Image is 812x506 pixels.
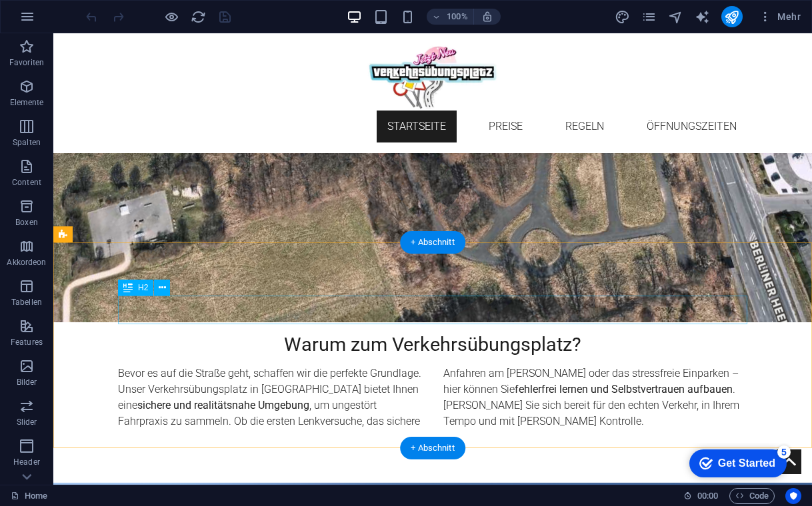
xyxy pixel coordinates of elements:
span: H2 [138,284,148,292]
p: Content [12,177,41,188]
button: 100% [427,9,474,25]
div: Get Started [39,15,97,27]
button: navigator [668,9,684,25]
button: Klicke hier, um den Vorschau-Modus zu verlassen [163,9,179,25]
p: Boxen [15,217,38,228]
p: Akkordeon [7,257,46,268]
button: publish [721,6,743,27]
div: 5 [99,3,112,16]
p: Slider [17,417,37,427]
button: Usercentrics [785,488,801,504]
div: Get Started 5 items remaining, 0% complete [11,7,108,35]
button: reload [190,9,206,25]
i: Seiten (Strg+Alt+S) [641,9,657,25]
div: + Abschnitt [400,437,465,459]
p: Spalten [13,137,41,148]
i: Seite neu laden [191,9,206,25]
span: : [707,491,709,501]
i: Navigator [668,9,683,25]
p: Bilder [17,377,37,387]
button: design [615,9,631,25]
div: + Abschnitt [400,231,465,254]
i: Design (Strg+Alt+Y) [615,9,630,25]
i: AI Writer [695,9,710,25]
p: Favoriten [9,57,44,68]
a: Klick, um Auswahl aufzuheben. Doppelklick öffnet Seitenverwaltung [11,488,47,504]
p: Header [13,457,40,467]
span: Mehr [759,10,801,23]
button: pages [641,9,657,25]
h6: 100% [447,9,468,25]
h6: Session-Zeit [683,488,719,504]
span: 00 00 [697,488,718,504]
button: Code [729,488,775,504]
p: Elemente [10,97,44,108]
p: Tabellen [11,297,42,308]
i: Bei Größenänderung Zoomstufe automatisch an das gewählte Gerät anpassen. [481,11,493,23]
p: Features [11,337,43,348]
button: Mehr [753,6,806,27]
button: text_generator [695,9,711,25]
i: Veröffentlichen [724,9,739,25]
span: Code [735,488,769,504]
